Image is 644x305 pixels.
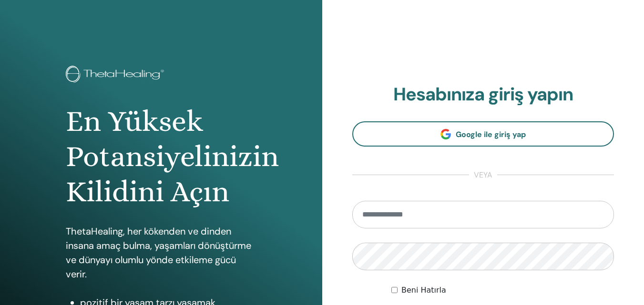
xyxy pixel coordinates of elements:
h2: Hesabınıza giriş yapın [352,84,614,106]
label: Beni Hatırla [401,285,446,296]
a: Google ile giriş yap [352,121,614,147]
p: ThetaHealing, her kökenden ve dinden insana amaç bulma, yaşamları dönüştürme ve dünyayı olumlu yö... [66,224,256,281]
span: Google ile giriş yap [456,129,526,139]
div: Keep me authenticated indefinitely or until I manually logout [391,285,614,296]
span: veya [469,169,497,181]
h1: En Yüksek Potansiyelinizin Kilidini Açın [66,104,256,210]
